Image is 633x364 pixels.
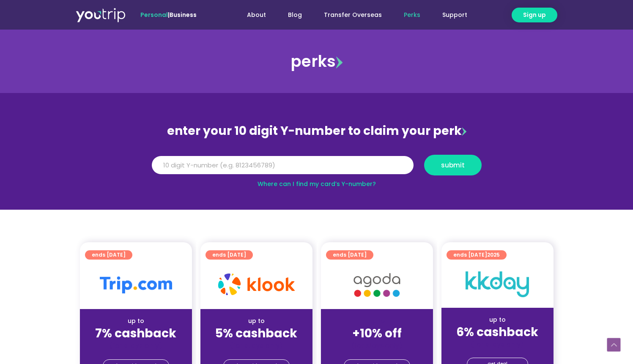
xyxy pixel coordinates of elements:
[207,341,306,350] div: (for stays only)
[313,7,393,23] a: Transfer Overseas
[85,250,132,260] a: ends [DATE]
[523,11,546,19] span: Sign up
[219,7,478,23] nav: Menu
[140,11,168,19] span: Personal
[95,325,176,342] strong: 7% cashback
[277,7,313,23] a: Blog
[352,325,402,342] strong: +10% off
[140,11,197,19] span: |
[236,7,277,23] a: About
[487,251,500,258] span: 2025
[152,155,482,182] form: Y Number
[456,324,538,340] strong: 6% cashback
[448,340,547,349] div: (for stays only)
[206,250,253,260] a: ends [DATE]
[87,317,185,326] div: up to
[328,341,426,350] div: (for stays only)
[448,315,547,324] div: up to
[207,317,306,326] div: up to
[87,341,185,350] div: (for stays only)
[152,156,414,175] input: 10 digit Y-number (e.g. 8123456789)
[441,162,465,168] span: submit
[512,8,557,22] a: Sign up
[424,155,482,175] button: submit
[369,317,385,325] span: up to
[258,180,376,188] a: Where can I find my card’s Y-number?
[148,120,486,142] div: enter your 10 digit Y-number to claim your perk
[333,250,367,260] span: ends [DATE]
[431,7,478,23] a: Support
[170,11,197,19] a: Business
[212,250,246,260] span: ends [DATE]
[92,250,126,260] span: ends [DATE]
[447,250,507,260] a: ends [DATE]2025
[326,250,373,260] a: ends [DATE]
[393,7,431,23] a: Perks
[215,325,297,342] strong: 5% cashback
[453,250,500,260] span: ends [DATE]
